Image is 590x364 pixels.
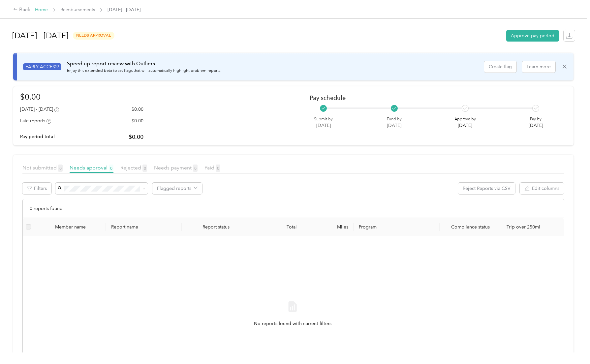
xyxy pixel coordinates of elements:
span: Report status [187,224,245,230]
span: EARLY ACCESS! [23,63,61,70]
p: Trip over 250mi [507,224,559,230]
p: Approve by [454,116,476,122]
div: Member name [55,224,101,230]
span: Compliance status [445,224,496,230]
button: Filters [22,183,51,194]
div: 0 reports found [23,199,564,218]
p: Enjoy this extended beta to set flags that will automatically highlight problem reports. [67,68,221,74]
p: [DATE] [529,122,543,129]
p: Submit by [314,116,333,122]
div: Back [13,6,30,14]
iframe: Everlance-gr Chat Button Frame [553,327,590,364]
button: Create flag [484,61,516,73]
span: 0 [142,165,147,172]
span: 0 [58,165,63,172]
p: $0.00 [132,117,143,124]
p: Pay by [529,116,543,122]
button: Approve pay period [506,30,559,42]
span: Needs payment [154,165,198,171]
div: Late reports [20,117,51,124]
th: Member name [34,218,106,236]
span: 0 [216,165,220,172]
h1: [DATE] - [DATE] [12,28,68,44]
p: [DATE] [387,122,402,129]
button: Edit columns [520,183,564,194]
div: Miles [307,224,348,230]
span: needs approval [73,32,114,39]
button: Reject Reports via CSV [458,183,515,194]
th: Program [354,218,440,236]
span: [DATE] - [DATE] [108,6,140,13]
h1: $0.00 [20,91,143,103]
a: Reimbursements [60,7,95,13]
div: Total [256,224,296,230]
p: Fund by [387,116,402,122]
p: Pay period total [20,133,55,140]
p: [DATE] [314,122,333,129]
span: No reports found with current filters [254,320,331,327]
button: Learn more [522,61,555,73]
span: 0 [109,165,113,172]
button: Flagged reports [152,183,202,194]
p: Speed up report review with Outliers [67,60,221,68]
p: $0.00 [132,106,143,113]
span: 0 [193,165,198,172]
p: [DATE] [454,122,476,129]
p: $0.00 [129,133,143,141]
a: Home [35,7,48,13]
span: Rejected [120,165,147,171]
th: Report name [106,218,181,236]
span: Needs approval [70,165,113,171]
span: Paid [204,165,220,171]
div: [DATE] - [DATE] [20,106,59,113]
h2: Pay schedule [310,94,555,101]
span: Not submitted [22,165,63,171]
